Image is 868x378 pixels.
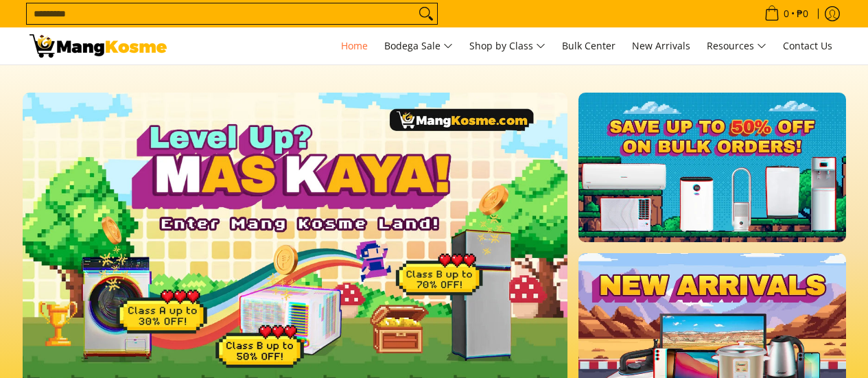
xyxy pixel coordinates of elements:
span: Home [341,39,368,52]
a: Bodega Sale [377,27,460,64]
span: 0 [782,9,791,19]
a: New Arrivals [625,27,697,64]
span: Shop by Class [469,38,546,55]
span: New Arrivals [632,39,690,52]
nav: Main Menu [180,27,839,64]
a: Bulk Center [555,27,622,64]
a: Home [334,27,375,64]
span: • [760,6,812,21]
a: Resources [700,27,773,64]
a: Contact Us [776,27,839,64]
span: Resources [707,38,766,55]
img: Mang Kosme: Your Home Appliances Warehouse Sale Partner! [30,34,167,58]
span: Bulk Center [562,39,615,52]
span: Contact Us [783,39,832,52]
span: ₱0 [795,9,810,19]
span: Bodega Sale [384,38,453,55]
button: Search [415,3,437,24]
a: Shop by Class [462,27,552,64]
